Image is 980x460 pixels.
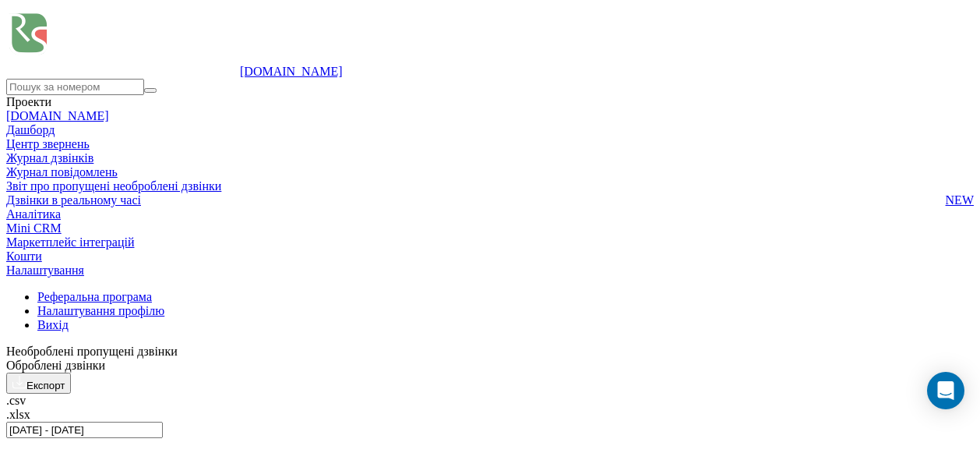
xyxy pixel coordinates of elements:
a: Маркетплейс інтеграцій [6,235,134,249]
span: .csv [6,394,26,407]
a: Аналiтика [6,207,61,221]
a: Журнал дзвінків [6,151,974,165]
div: Проекти [6,95,974,109]
span: .xlsx [6,408,30,421]
a: [DOMAIN_NAME] [240,65,343,78]
a: Mini CRM [6,221,62,235]
a: Дашборд [6,123,55,136]
span: Журнал повідомлень [6,165,118,179]
a: Дзвінки в реальному часіNEW [6,193,974,207]
a: Центр звернень [6,137,90,150]
a: Кошти [6,249,42,263]
a: Вихід [37,318,69,331]
a: [DOMAIN_NAME] [6,109,109,122]
img: Ringostat logo [6,6,240,76]
a: Налаштування профілю [37,304,164,317]
div: Open Intercom Messenger [927,372,964,409]
div: Необроблені пропущені дзвінки [6,345,974,359]
span: Звіт про пропущені необроблені дзвінки [6,179,221,193]
a: Реферальна програма [37,290,152,303]
span: NEW [946,193,974,207]
div: Оброблені дзвінки [6,359,974,373]
a: Налаштування [6,264,84,277]
a: Журнал повідомлень [6,165,974,179]
a: Звіт про пропущені необроблені дзвінки [6,179,974,193]
span: Дзвінки в реальному часі [6,193,141,207]
span: Журнал дзвінків [6,151,93,165]
input: Пошук за номером [6,79,144,95]
button: Експорт [6,373,71,394]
